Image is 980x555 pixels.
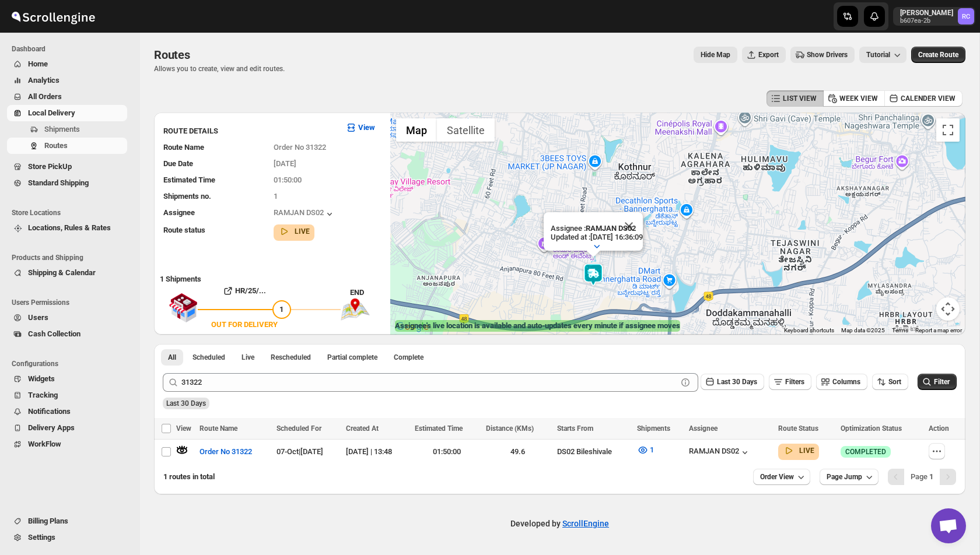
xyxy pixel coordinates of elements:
[276,424,321,433] span: Scheduled For
[753,469,810,485] button: Order View
[12,44,132,54] span: Dashboard
[346,446,408,458] div: [DATE] | 13:48
[395,320,680,332] label: Assignee's live location is available and auto-updates every minute if assignee moves
[199,446,252,458] span: Order No 31322
[274,159,296,168] span: [DATE]
[717,378,757,386] span: Last 30 Days
[766,90,824,107] button: LIST VIEW
[192,353,225,362] span: Scheduled
[931,508,966,543] div: Open chat
[192,442,259,461] button: Order No 31322
[350,287,384,298] div: END
[28,108,75,117] span: Local Delivery
[9,2,97,31] img: ScrollEngine
[12,253,132,262] span: Products and Shipping
[28,423,75,432] span: Delivery Apps
[7,138,127,154] button: Routes
[701,374,764,390] button: Last 30 Days
[7,72,127,89] button: Analytics
[888,469,956,485] nav: Pagination
[866,51,890,59] span: Tutorial
[562,519,609,528] a: ScrollEngine
[7,387,127,403] button: Tracking
[839,94,878,103] span: WEEK VIEW
[28,407,71,416] span: Notifications
[28,223,111,232] span: Locations, Rules & Rates
[295,227,310,236] b: LIVE
[929,472,933,481] b: 1
[28,92,62,101] span: All Orders
[958,8,974,24] span: Rahul Chopra
[154,48,190,62] span: Routes
[415,446,479,458] div: 01:50:00
[274,143,326,152] span: Order No 31322
[827,472,862,482] span: Page Jump
[760,472,794,482] span: Order View
[816,374,867,390] button: Columns
[198,282,291,300] button: HR/25/...
[242,353,254,362] span: Live
[341,298,370,321] img: trip_end.png
[396,118,437,142] button: Show street map
[7,420,127,436] button: Delivery Apps
[166,399,206,408] span: Last 30 Days
[888,378,901,386] span: Sort
[807,50,848,59] span: Show Drivers
[394,353,423,362] span: Complete
[783,94,817,103] span: LIST VIEW
[278,226,310,237] button: LIVE
[44,125,80,134] span: Shipments
[486,424,534,433] span: Distance (KMs)
[7,371,127,387] button: Widgets
[28,440,61,448] span: WorkFlow
[7,265,127,281] button: Shipping & Calendar
[859,47,907,63] button: Tutorial
[689,447,751,458] div: RAMJAN DS02
[918,50,958,59] span: Create Route
[154,64,285,73] p: Allows you to create, view and edit routes.
[820,469,878,485] button: Page Jump
[900,17,953,24] p: b607ea-2b
[769,374,811,390] button: Filters
[28,374,55,383] span: Widgets
[163,159,193,168] span: Due Date
[28,313,48,322] span: Users
[486,446,550,458] div: 49.6
[929,424,949,433] span: Action
[274,208,335,220] button: RAMJAN DS02
[586,224,636,233] b: RAMJAN DS02
[181,373,677,392] input: Press enter after typing | Search Eg. Order No 31322
[7,89,127,105] button: All Orders
[742,47,786,63] button: Export
[28,178,89,187] span: Standard Shipping
[784,326,834,335] button: Keyboard shortcuts
[841,327,885,333] span: Map data ©2025
[7,513,127,529] button: Billing Plans
[557,424,593,433] span: Starts From
[936,297,960,321] button: Map camera controls
[962,13,970,20] text: RC
[358,123,375,132] b: View
[211,319,278,331] div: OUT FOR DELIVERY
[163,125,336,137] h3: ROUTE DETAILS
[274,192,278,201] span: 1
[393,319,432,335] img: Google
[892,327,908,333] a: Terms (opens in new tab)
[327,353,377,362] span: Partial complete
[163,208,195,217] span: Assignee
[274,175,302,184] span: 01:50:00
[44,141,68,150] span: Routes
[393,319,432,335] a: Open this area in Google Maps (opens a new window)
[637,424,670,433] span: Shipments
[154,269,201,283] b: 1 Shipments
[615,212,643,240] button: Close
[915,327,962,333] a: Report a map error
[911,472,933,481] span: Page
[163,192,211,201] span: Shipments no.
[28,517,68,525] span: Billing Plans
[235,286,266,295] b: HR/25/...
[694,47,737,63] button: Map action label
[785,378,804,386] span: Filters
[161,349,183,366] button: All routes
